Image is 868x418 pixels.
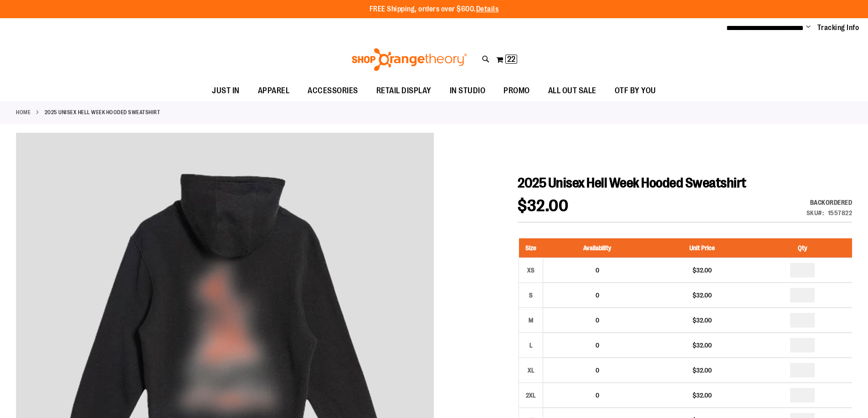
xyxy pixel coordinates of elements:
div: $32.00 [656,291,748,300]
span: 0 [596,267,599,274]
img: Shop Orangetheory [350,48,468,71]
span: ALL OUT SALE [548,81,596,101]
div: Availability [806,198,853,207]
p: FREE Shipping, orders over $600. [370,4,499,15]
a: Details [476,5,499,13]
div: M [524,313,538,327]
span: 2025 Unisex Hell Week Hooded Sweatshirt [518,175,746,191]
div: S [524,288,538,302]
span: $32.00 [518,196,568,215]
span: ACCESSORIES [308,81,358,101]
strong: SKU [806,209,824,217]
div: 1557822 [828,208,853,217]
span: 0 [596,317,599,324]
div: $32.00 [656,266,748,275]
button: Account menu [806,23,811,32]
th: Unit Price [651,238,753,258]
div: $32.00 [656,316,748,325]
span: APPAREL [258,81,290,101]
span: 22 [507,55,515,64]
th: Size [519,238,543,258]
div: $32.00 [656,341,748,350]
span: 0 [596,367,599,374]
span: 0 [596,292,599,299]
th: Availability [543,238,652,258]
div: $32.00 [656,366,748,375]
span: PROMO [503,81,530,101]
div: L [524,338,538,352]
span: RETAIL DISPLAY [376,81,431,101]
span: IN STUDIO [450,81,486,101]
th: Qty [753,238,852,258]
span: JUST IN [212,81,240,101]
div: $32.00 [656,391,748,400]
a: Tracking Info [817,23,859,33]
a: Home [16,108,31,116]
span: OTF BY YOU [615,81,656,101]
span: 0 [596,342,599,349]
strong: 2025 Unisex Hell Week Hooded Sweatshirt [45,108,160,116]
span: 0 [596,392,599,399]
div: 2XL [524,388,538,402]
div: Backordered [806,198,853,207]
div: XL [524,363,538,377]
div: XS [524,263,538,277]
